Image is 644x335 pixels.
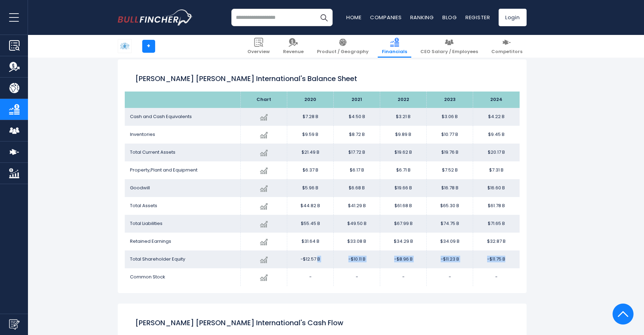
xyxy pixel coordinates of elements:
span: Cash and Cash Equivalents [130,113,192,120]
td: $65.30 B [427,197,473,215]
td: -$12.57 B [287,250,334,268]
td: $61.68 B [380,197,427,215]
a: Home [346,14,362,21]
a: Competitors [487,35,527,58]
h2: [PERSON_NAME] [PERSON_NAME] International's Cash flow [135,318,509,328]
td: $34.09 B [427,233,473,250]
td: -$11.23 B [427,250,473,268]
td: $7.31 B [473,161,520,179]
img: PM logo [118,39,131,53]
td: $61.78 B [473,197,520,215]
a: Login [499,9,527,26]
a: + [142,40,155,53]
td: $3.06 B [427,108,473,126]
td: $9.59 B [287,126,334,144]
a: Financials [378,35,411,58]
img: bullfincher logo [118,9,193,26]
td: $9.89 B [380,126,427,144]
td: - [427,268,473,286]
td: $34.29 B [380,233,427,250]
td: $71.65 B [473,215,520,233]
td: $16.60 B [473,179,520,197]
button: Search [315,9,333,26]
td: $8.72 B [334,126,380,144]
span: Retained Earnings [130,238,171,245]
th: 2024 [473,92,520,108]
a: Product / Geography [313,35,373,58]
a: Companies [370,14,402,21]
td: $3.21 B [380,108,427,126]
td: $19.76 B [427,144,473,161]
td: $33.08 B [334,233,380,250]
td: $4.22 B [473,108,520,126]
th: 2023 [427,92,473,108]
td: -$8.96 B [380,250,427,268]
td: $19.66 B [380,179,427,197]
span: Common Stock [130,274,165,280]
td: $6.17 B [334,161,380,179]
td: $67.99 B [380,215,427,233]
td: - [380,268,427,286]
span: Inventories [130,131,155,138]
span: Product / Geography [317,49,369,55]
span: Property,Plant and Equipment [130,167,197,173]
td: -$11.75 B [473,250,520,268]
td: - [334,268,380,286]
td: $7.28 B [287,108,334,126]
td: $19.62 B [380,144,427,161]
a: Register [465,14,490,21]
td: $17.72 B [334,144,380,161]
th: 2020 [287,92,334,108]
td: - [473,268,520,286]
td: $41.29 B [334,197,380,215]
td: $32.87 B [473,233,520,250]
span: Total Current Assets [130,149,175,155]
a: Blog [442,14,457,21]
td: $74.75 B [427,215,473,233]
td: $20.17 B [473,144,520,161]
td: $6.37 B [287,161,334,179]
span: Financials [382,49,407,55]
td: - [287,268,334,286]
td: $55.45 B [287,215,334,233]
td: $10.77 B [427,126,473,144]
th: Chart [241,92,287,108]
td: $6.68 B [334,179,380,197]
th: 2021 [334,92,380,108]
td: -$10.11 B [334,250,380,268]
span: Goodwill [130,184,150,191]
span: Competitors [491,49,522,55]
a: Revenue [279,35,308,58]
td: $44.82 B [287,197,334,215]
a: Ranking [410,14,434,21]
td: $6.71 B [380,161,427,179]
td: $7.52 B [427,161,473,179]
span: Total Liabilities [130,220,162,227]
td: $16.78 B [427,179,473,197]
span: Overview [247,49,270,55]
td: $49.50 B [334,215,380,233]
span: Total Shareholder Equity [130,256,185,262]
h2: [PERSON_NAME] [PERSON_NAME] International's Balance Sheet [135,73,509,84]
span: Revenue [283,49,304,55]
span: Total Assets [130,202,157,209]
span: CEO Salary / Employees [420,49,478,55]
td: $4.50 B [334,108,380,126]
th: 2022 [380,92,427,108]
td: $21.49 B [287,144,334,161]
a: Go to homepage [118,9,193,26]
a: CEO Salary / Employees [416,35,482,58]
td: $9.45 B [473,126,520,144]
td: $31.64 B [287,233,334,250]
a: Overview [243,35,274,58]
td: $5.96 B [287,179,334,197]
